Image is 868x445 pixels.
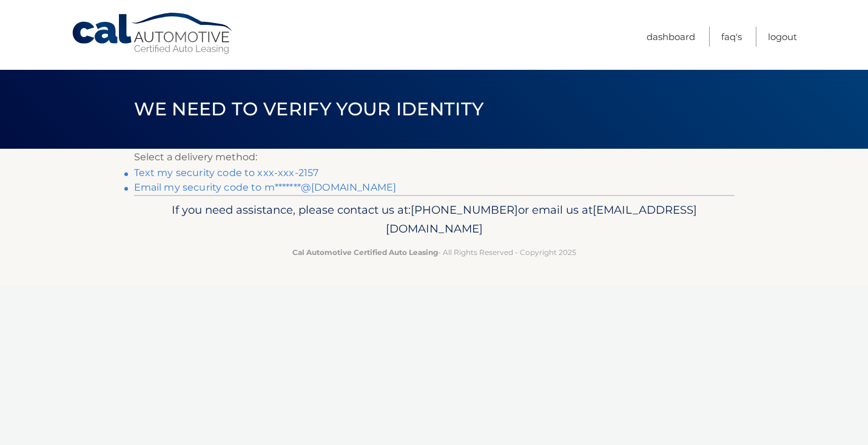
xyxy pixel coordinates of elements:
[142,200,727,239] p: If you need assistance, please contact us at: or email us at
[142,246,727,259] p: - All Rights Reserved - Copyright 2025
[768,27,797,47] a: Logout
[647,27,695,47] a: Dashboard
[292,248,438,257] strong: Cal Automotive Certified Auto Leasing
[134,149,735,166] p: Select a delivery method:
[71,12,235,55] a: Cal Automotive
[134,98,484,120] span: We need to verify your identity
[721,27,742,47] a: FAQ's
[134,167,319,178] a: Text my security code to xxx-xxx-2157
[134,182,397,193] a: Email my security code to m*******@[DOMAIN_NAME]
[411,203,518,217] span: [PHONE_NUMBER]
